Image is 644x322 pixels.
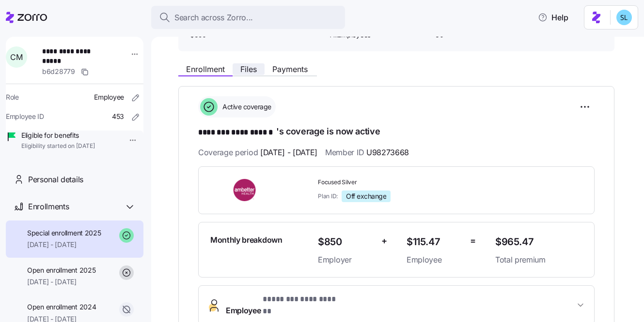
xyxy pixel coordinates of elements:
h1: 's coverage is now active [198,125,595,139]
span: U98273668 [366,146,409,159]
span: Special enrollment 2025 [27,228,101,238]
span: $965.47 [495,234,582,250]
span: $850 [318,234,374,250]
img: 7c620d928e46699fcfb78cede4daf1d1 [616,10,632,25]
span: Employer [318,254,374,266]
span: 453 [112,112,124,121]
span: Focused Silver [318,178,487,187]
span: Active coverage [220,102,271,112]
img: Ambetter [210,179,280,201]
span: Monthly breakdown [210,234,283,246]
span: b6d28779 [42,67,75,76]
span: Employee [407,254,462,266]
span: = [470,234,476,248]
span: Enrollments [28,201,69,213]
span: Files [240,65,257,73]
span: Role [6,92,19,102]
span: Open enrollment 2025 [27,265,95,275]
button: Search across Zorro... [151,6,345,29]
span: Open enrollment 2024 [27,302,96,312]
span: Coverage period [198,146,317,159]
span: Employee [94,92,124,102]
span: Plan ID: [318,192,338,200]
span: [DATE] - [DATE] [27,277,95,287]
span: C M [10,53,22,61]
span: Member ID [325,146,409,159]
button: Help [530,8,576,27]
span: Payments [272,65,308,73]
span: Total premium [495,254,582,266]
span: Employee ID [6,112,44,121]
span: Help [538,12,568,23]
span: Employee [226,293,344,317]
span: Search across Zorro... [174,12,253,24]
span: [DATE] - [DATE] [260,146,317,159]
span: Eligibility started on [DATE] [21,142,95,150]
span: $115.47 [407,234,462,250]
span: Enrollment [186,65,225,73]
span: + [381,234,387,248]
span: [DATE] - [DATE] [27,240,101,249]
span: Personal details [28,174,83,186]
span: Off exchange [346,192,386,201]
span: Eligible for benefits [21,131,95,140]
